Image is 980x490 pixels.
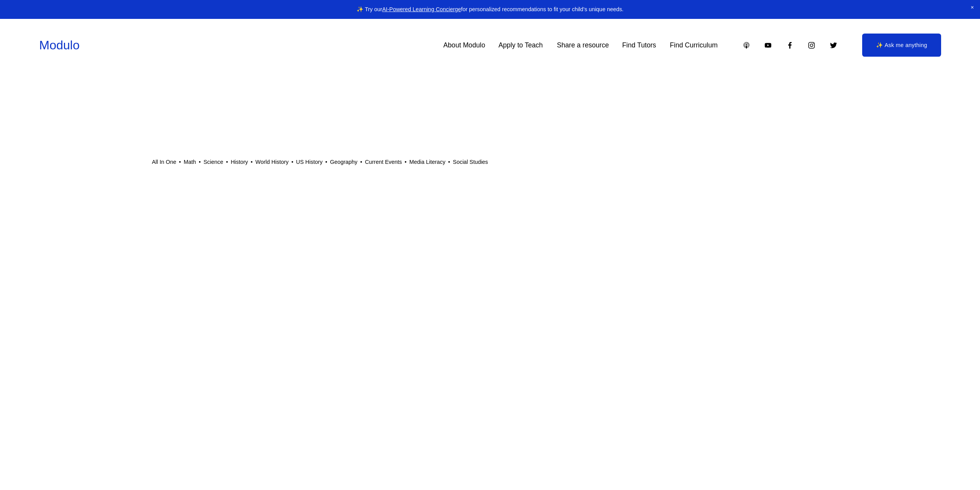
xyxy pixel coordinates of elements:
[453,159,488,165] a: Social Studies
[499,39,543,52] a: Apply to Teach
[152,159,176,165] a: All In One
[764,41,772,49] a: YouTube
[255,159,288,165] a: World History
[365,159,402,165] a: Current Events
[409,159,446,165] a: Media Literacy
[296,159,323,165] a: US History
[622,39,656,52] a: Find Tutors
[382,6,461,12] a: AI-Powered Learning Concierge
[443,39,485,52] a: About Modulo
[786,41,794,49] a: Facebook
[39,38,80,52] a: Modulo
[670,39,718,52] a: Find Curriculum
[742,41,750,49] a: Apple Podcasts
[231,159,248,165] a: History
[862,34,941,57] a: ✨ Ask me anything
[557,39,609,52] a: Share a resource
[184,159,196,165] a: Math
[330,159,357,165] a: Geography
[807,41,816,49] a: Instagram
[204,159,223,165] a: Science
[829,41,838,49] a: Twitter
